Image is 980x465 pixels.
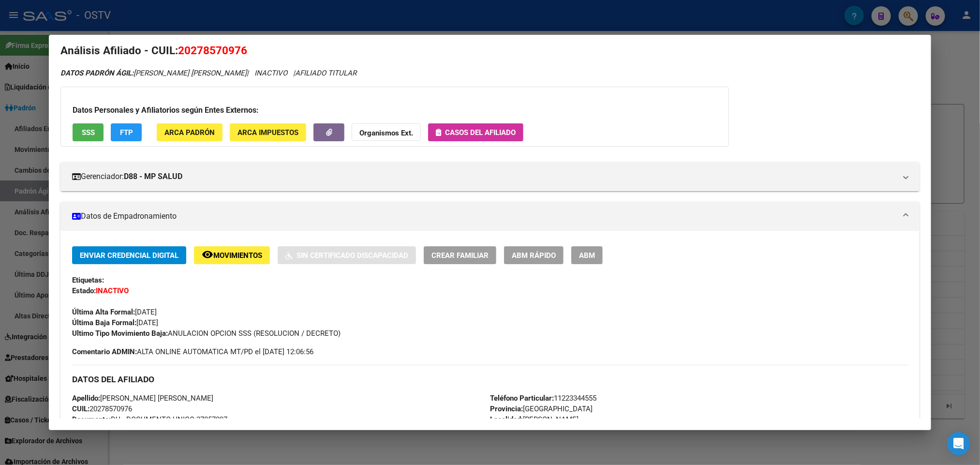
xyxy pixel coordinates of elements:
[72,246,186,264] button: Enviar Credencial Digital
[72,318,158,327] span: [DATE]
[124,171,182,182] strong: D88 - MP SALUD
[120,128,133,137] span: FTP
[72,374,907,385] h3: DATOS DEL AFILIADO
[490,394,596,403] span: 11223344555
[164,128,215,137] span: ARCA Padrón
[238,128,298,137] span: ARCA Impuestos
[278,246,416,264] button: Sin Certificado Discapacidad
[73,105,717,116] h3: Datos Personales y Afiliatorios según Entes Externos:
[490,394,554,403] strong: Teléfono Particular:
[490,405,593,413] span: [GEOGRAPHIC_DATA]
[72,329,341,338] span: ANULACION OPCION SSS (RESOLUCION / DECRETO)
[96,286,129,295] strong: INACTIVO
[359,129,413,137] strong: Organismos Ext.
[72,347,137,356] strong: Comentario ADMIN:
[72,394,213,403] span: [PERSON_NAME] [PERSON_NAME]
[424,246,496,264] button: Crear Familiar
[428,123,523,141] button: Casos del afiliado
[72,346,313,357] span: ALTA ONLINE AUTOMATICA MT/PD el [DATE] 12:06:56
[80,251,178,260] span: Enviar Credencial Digital
[571,246,603,264] button: ABM
[60,69,356,77] i: | INACTIVO |
[72,210,896,222] mat-panel-title: Datos de Empadronamiento
[431,251,489,260] span: Crear Familiar
[72,394,100,403] strong: Apellido:
[72,405,132,413] span: 20278570976
[72,415,111,424] strong: Documento:
[295,69,356,77] span: AFILIADO TITULAR
[504,246,564,264] button: ABM Rápido
[178,44,247,57] span: 20278570976
[60,43,919,59] h2: Análisis Afiliado - CUIL:
[72,415,227,424] span: DU - DOCUMENTO UNICO 27857097
[947,432,970,455] div: Open Intercom Messenger
[579,251,595,260] span: ABM
[72,308,135,316] strong: Última Alta Formal:
[194,246,270,264] button: Movimientos
[82,128,95,137] span: SSS
[157,123,223,141] button: ARCA Padrón
[72,318,136,327] strong: Última Baja Formal:
[60,162,919,191] mat-expansion-panel-header: Gerenciador:D88 - MP SALUD
[213,251,262,260] span: Movimientos
[490,415,579,424] span: [PERSON_NAME]
[72,405,89,413] strong: CUIL:
[490,415,523,424] strong: Localidad:
[512,251,556,260] span: ABM Rápido
[60,69,247,77] span: [PERSON_NAME] [PERSON_NAME]
[72,308,157,316] span: [DATE]
[490,405,523,413] strong: Provincia:
[72,286,96,295] strong: Estado:
[445,128,516,137] span: Casos del afiliado
[60,202,919,231] mat-expansion-panel-header: Datos de Empadronamiento
[297,251,408,260] span: Sin Certificado Discapacidad
[111,123,142,141] button: FTP
[352,123,421,141] button: Organismos Ext.
[73,123,104,141] button: SSS
[230,123,306,141] button: ARCA Impuestos
[72,276,104,285] strong: Etiquetas:
[60,69,134,77] strong: DATOS PADRÓN ÁGIL:
[72,329,168,338] strong: Ultimo Tipo Movimiento Baja:
[72,171,896,182] mat-panel-title: Gerenciador:
[202,249,213,260] mat-icon: remove_red_eye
